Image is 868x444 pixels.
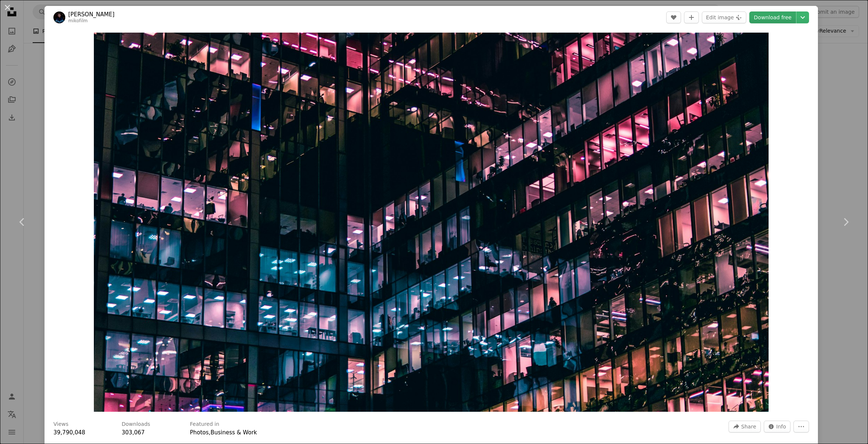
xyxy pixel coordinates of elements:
button: Zoom in on this image [94,33,769,412]
span: Info [776,421,786,432]
button: Share this image [729,421,760,433]
button: More Actions [793,421,809,433]
a: Next [823,186,868,258]
h3: Downloads [122,421,150,428]
button: Edit image [702,11,746,23]
span: , [209,429,211,436]
h3: Featured in [190,421,219,428]
button: Choose download size [796,11,809,23]
a: [PERSON_NAME] [68,11,115,18]
span: Share [741,421,756,432]
img: architectural photography of building with people in it during nighttime [94,33,769,412]
button: Add to Collection [684,11,699,23]
h3: Views [53,421,69,428]
a: mikofilm [68,18,88,23]
img: Go to Mike Kononov's profile [53,11,65,23]
a: Business & Work [210,429,257,436]
button: Like [666,11,681,23]
a: Download free [749,11,796,23]
span: 39,790,048 [53,429,85,436]
span: 303,067 [122,429,145,436]
a: Photos [190,429,209,436]
button: Stats about this image [764,421,791,433]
